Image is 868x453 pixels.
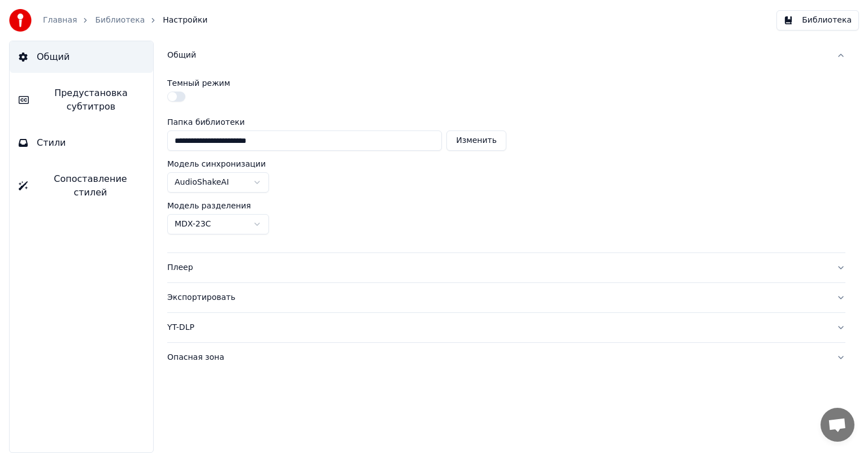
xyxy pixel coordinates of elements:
div: Общий [167,70,845,252]
button: Общий [167,41,845,70]
span: Стили [37,136,66,150]
span: Предустановка субтитров [38,86,144,114]
a: Библиотека [95,15,145,26]
button: Сопоставление стилей [10,163,153,208]
button: Библиотека [776,10,859,31]
button: YT-DLP [167,313,845,342]
span: Настройки [163,15,207,26]
span: Сопоставление стилей [37,172,144,199]
div: Плеер [167,262,827,273]
button: Предустановка субтитров [10,77,153,123]
a: Главная [43,15,77,26]
label: Папка библиотеки [167,118,506,126]
button: Общий [10,41,153,73]
nav: breadcrumb [43,15,207,26]
button: Экспортировать [167,283,845,312]
label: Темный режим [167,79,230,87]
button: Стили [10,127,153,159]
label: Модель разделения [167,202,251,210]
div: Опасная зона [167,352,827,363]
label: Модель синхронизации [167,160,266,168]
span: Общий [37,50,70,64]
img: youka [9,9,32,32]
div: Общий [167,50,827,61]
div: YT-DLP [167,322,827,333]
a: Открытый чат [821,408,854,442]
button: Плеер [167,253,845,282]
button: Опасная зона [167,343,845,372]
button: Изменить [446,130,506,151]
div: Экспортировать [167,292,827,303]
